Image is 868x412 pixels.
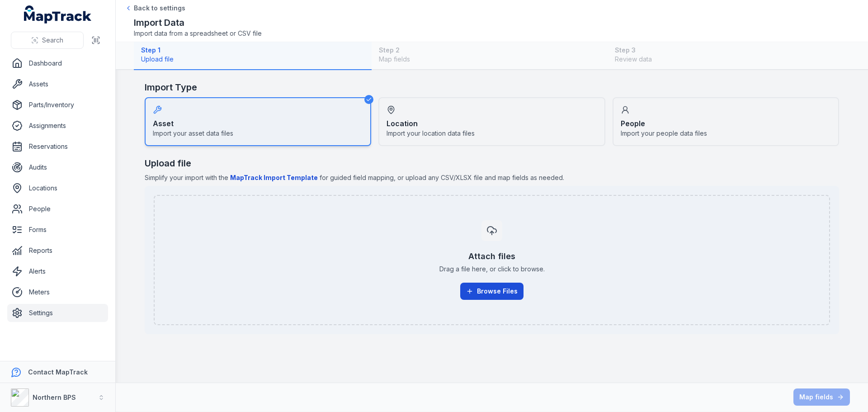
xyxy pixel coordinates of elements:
[145,157,839,170] h2: Upload file
[134,42,372,70] button: Step 1Upload file
[468,250,515,263] h3: Attach files
[621,129,707,138] span: Import your people data files
[7,283,108,301] a: Meters
[134,29,262,38] span: Import data from a spreadsheet or CSV file
[7,117,108,135] a: Assignments
[460,283,524,300] button: Browse Files
[153,118,174,129] strong: Asset
[28,368,88,376] strong: Contact MapTrack
[7,262,108,280] a: Alerts
[7,54,108,72] a: Dashboard
[141,55,364,64] span: Upload file
[7,221,108,239] a: Forms
[33,393,76,401] strong: Northern BPS
[7,242,108,260] a: Reports
[387,129,475,138] span: Import your location data files
[439,265,545,274] span: Drag a file here, or click to browse.
[7,137,108,156] a: Reservations
[42,36,63,45] span: Search
[7,200,108,218] a: People
[145,81,839,94] h2: Import Type
[7,96,108,114] a: Parts/Inventory
[387,118,418,129] strong: Location
[24,5,92,24] a: MapTrack
[7,158,108,176] a: Audits
[134,4,185,13] span: Back to settings
[230,174,318,181] b: MapTrack Import Template
[134,16,262,29] h2: Import Data
[7,304,108,322] a: Settings
[153,129,233,138] span: Import your asset data files
[7,75,108,93] a: Assets
[7,179,108,197] a: Locations
[141,46,364,55] strong: Step 1
[125,4,185,13] a: Back to settings
[621,118,645,129] strong: People
[11,32,84,49] button: Search
[145,173,839,182] span: Simplify your import with the for guided field mapping, or upload any CSV/XLSX file and map field...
